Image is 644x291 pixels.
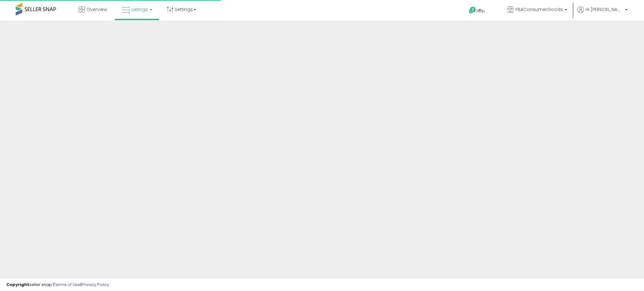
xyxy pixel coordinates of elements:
[464,2,497,20] a: Help
[586,6,623,13] span: Hi [PERSON_NAME]
[469,6,476,14] i: Get Help
[131,6,148,13] span: Listings
[515,6,563,13] span: FBAConsumerGoods
[476,8,485,14] span: Help
[577,6,628,20] a: Hi [PERSON_NAME]
[86,6,107,13] span: Overview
